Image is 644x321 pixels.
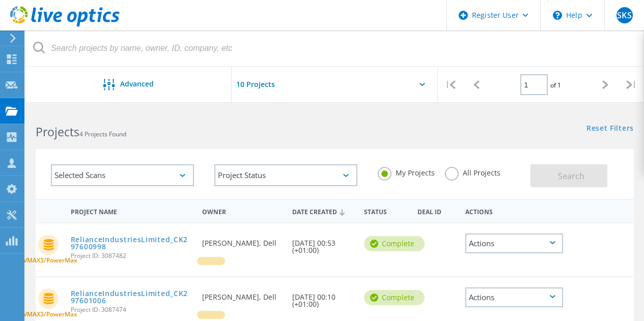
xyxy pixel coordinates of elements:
a: Live Optics Dashboard [10,21,120,28]
label: My Projects [378,167,435,177]
span: Project ID: 3087474 [71,307,192,313]
div: Project Status [214,164,357,186]
div: Status [359,201,413,220]
span: of 1 [550,81,561,90]
div: Project Name [66,201,198,220]
button: Search [530,164,607,187]
div: Selected Scans [51,164,194,186]
div: Complete [364,236,425,251]
div: Actions [460,201,568,220]
span: Advanced [120,80,154,87]
div: Actions [465,287,563,307]
div: [PERSON_NAME], Dell [197,277,287,311]
div: Deal Id [412,201,460,220]
div: [PERSON_NAME], Dell [197,223,287,257]
div: | [618,67,644,103]
div: [DATE] 00:10 (+01:00) [287,277,359,318]
div: [DATE] 00:53 (+01:00) [287,223,359,264]
label: All Projects [445,167,500,177]
span: VMAX3/PowerMax [23,257,77,264]
span: Search [558,170,584,182]
span: 4 Projects Found [79,130,126,138]
div: Actions [465,234,563,253]
div: Date Created [287,201,359,221]
div: | [438,67,464,103]
svg: \n [553,11,562,20]
span: SKS [617,11,631,19]
b: Projects [36,124,79,140]
div: Complete [364,290,425,305]
span: Project ID: 3087482 [71,253,192,259]
a: RelianceIndustriesLimited_CK297601006 [71,290,192,304]
span: VMAX3/PowerMax [23,311,77,317]
a: RelianceIndustriesLimited_CK297600998 [71,236,192,250]
a: Reset Filters [586,125,634,133]
div: Owner [197,201,287,220]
